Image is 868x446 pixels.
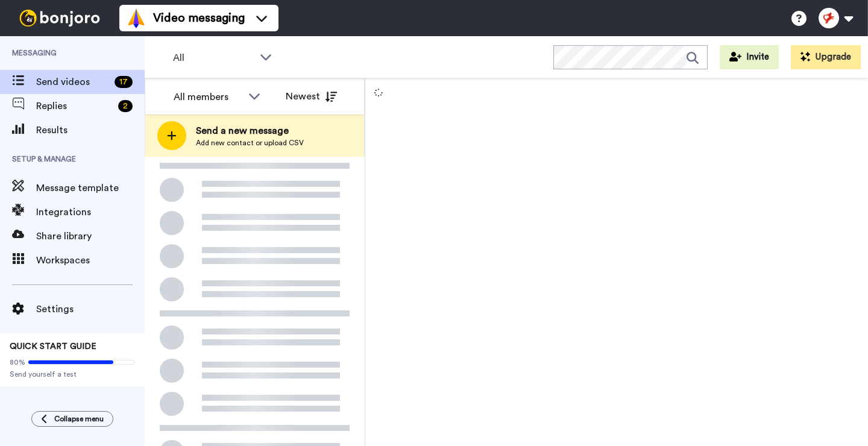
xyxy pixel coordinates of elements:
[36,99,113,113] span: Replies
[791,45,861,69] button: Upgrade
[153,10,245,27] span: Video messaging
[174,90,242,104] div: All members
[196,124,304,138] span: Send a new message
[277,84,346,108] button: Newest
[36,229,145,243] span: Share library
[10,342,96,351] span: QUICK START GUIDE
[14,10,105,27] img: bj-logo-header-white.svg
[173,51,254,65] span: All
[10,357,25,367] span: 80%
[127,8,146,28] img: vm-color.svg
[36,75,110,89] span: Send videos
[31,411,113,427] button: Collapse menu
[720,45,779,69] button: Invite
[196,138,304,148] span: Add new contact or upload CSV
[36,181,145,195] span: Message template
[10,369,135,379] span: Send yourself a test
[36,205,145,219] span: Integrations
[36,123,145,137] span: Results
[36,302,145,316] span: Settings
[36,253,145,268] span: Workspaces
[54,414,104,424] span: Collapse menu
[115,76,133,88] div: 17
[118,100,133,112] div: 2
